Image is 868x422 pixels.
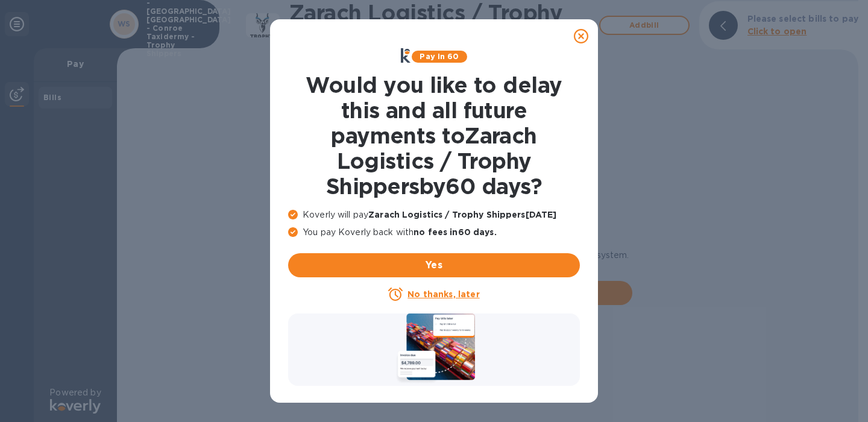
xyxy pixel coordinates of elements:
b: no fees in 60 days . [414,227,496,237]
b: Pay in 60 [420,52,459,61]
span: Yes [298,258,570,272]
u: No thanks, later [407,289,479,299]
button: Yes [288,253,580,277]
p: Koverly will pay [288,209,580,221]
h1: Would you like to delay this and all future payments to Zarach Logistics / Trophy Shippers by 60 ... [288,72,580,199]
b: Zarach Logistics / Trophy Shippers [DATE] [368,210,556,219]
p: You pay Koverly back with [288,226,580,239]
